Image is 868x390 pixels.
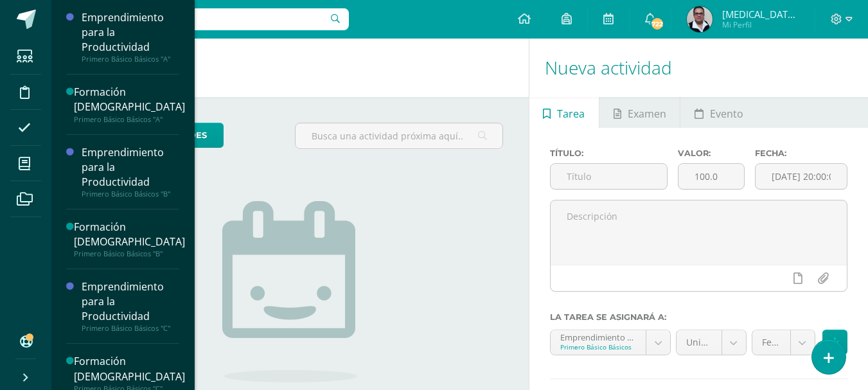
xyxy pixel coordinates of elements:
a: Feria de emprendimiento (80.0%) [752,330,815,355]
a: Formación [DEMOGRAPHIC_DATA]Primero Básico Básicos "A" [74,85,185,123]
a: Examen [599,97,680,128]
input: Fecha de entrega [756,164,847,189]
div: Formación [DEMOGRAPHIC_DATA] [74,354,185,384]
input: Busca un usuario... [60,8,349,30]
div: Primero Básico Básicos [560,342,636,351]
span: Unidad 4 [686,330,712,355]
span: Examen [628,98,666,129]
label: Título: [550,148,668,158]
div: Emprendimiento para la Productividad [82,145,179,190]
img: no_activities.png [222,201,357,382]
h1: Actividades [67,39,513,97]
div: Primero Básico Básicos "A" [82,55,179,64]
div: Primero Básico Básicos "A" [74,115,185,124]
div: Formación [DEMOGRAPHIC_DATA] [74,85,185,114]
div: Primero Básico Básicos "C" [82,324,179,333]
span: Tarea [557,98,585,129]
a: Formación [DEMOGRAPHIC_DATA]Primero Básico Básicos "B" [74,220,185,258]
input: Puntos máximos [678,164,744,189]
div: Emprendimiento para la Productividad 'A' [560,330,636,342]
span: Feria de emprendimiento (80.0%) [762,330,781,355]
input: Título [551,164,668,189]
div: Emprendimiento para la Productividad [82,10,179,55]
a: Tarea [529,97,599,128]
a: Emprendimiento para la ProductividadPrimero Básico Básicos "A" [82,10,179,64]
a: Unidad 4 [677,330,746,355]
label: Fecha: [755,148,847,158]
label: Valor: [678,148,745,158]
h1: Nueva actividad [545,39,853,97]
a: Evento [680,97,757,128]
div: Primero Básico Básicos "B" [74,249,185,258]
a: Emprendimiento para la ProductividadPrimero Básico Básicos "B" [82,145,179,199]
div: Primero Básico Básicos "B" [82,190,179,199]
div: Emprendimiento para la Productividad [82,279,179,324]
div: Formación [DEMOGRAPHIC_DATA] [74,220,185,249]
span: Evento [710,98,743,129]
label: La tarea se asignará a: [550,312,847,322]
span: [MEDICAL_DATA][PERSON_NAME] [722,8,799,21]
span: 722 [650,17,664,31]
input: Busca una actividad próxima aquí... [296,123,502,148]
img: b40a199d199c7b6c7ebe8f7dd76dcc28.png [687,6,713,32]
a: Emprendimiento para la Productividad 'A'Primero Básico Básicos [551,330,670,355]
a: Emprendimiento para la ProductividadPrimero Básico Básicos "C" [82,279,179,333]
span: Mi Perfil [722,19,799,30]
